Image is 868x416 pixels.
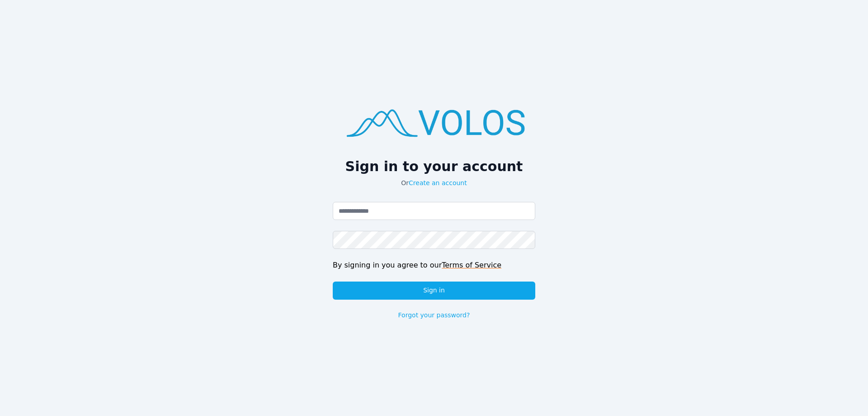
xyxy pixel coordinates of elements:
a: Create an account [409,179,467,186]
div: By signing in you agree to our [333,260,535,271]
h2: Sign in to your account [333,158,535,175]
a: Terms of Service [442,261,501,269]
p: Or [333,178,535,187]
a: Forgot your password? [398,311,470,320]
button: Sign in [333,282,535,300]
img: logo.png [333,96,535,148]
